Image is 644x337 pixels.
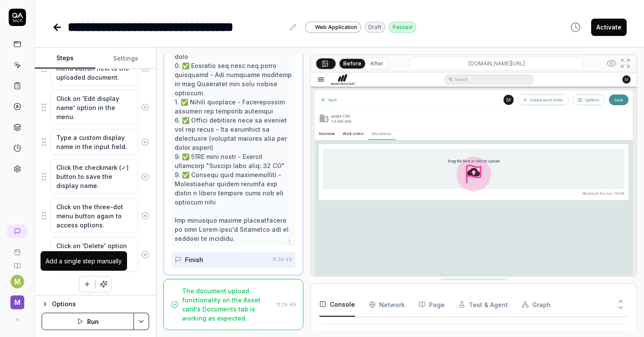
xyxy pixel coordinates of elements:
a: Book a call with us [3,242,31,256]
button: Test & Agent [459,292,508,317]
span: M [10,295,24,309]
a: Documentation [3,256,31,269]
button: View version history [565,19,586,36]
button: Show all interative elements [605,56,618,70]
div: Suggestions [42,90,149,125]
div: The document upload functionality on the Asset card's Documents tab is working as expected. [182,286,273,323]
button: Remove step [138,207,152,224]
button: Console [319,292,355,317]
a: New conversation [7,224,28,238]
button: Finish11:29:49 [171,252,296,268]
button: After [367,59,387,68]
div: Suggestions [42,159,149,194]
div: Suggestions [42,129,149,155]
div: Suggestions [42,237,149,272]
img: Screenshot [311,72,637,276]
button: Network [369,292,405,317]
span: Web Application [315,23,357,31]
div: Passed [389,22,416,33]
button: Page [419,292,445,317]
time: 11:29:49 [276,301,296,308]
button: Run [42,313,134,330]
div: Finish [185,255,203,264]
a: Web Application [305,21,361,33]
button: Activate [591,19,627,36]
button: Before [340,58,365,68]
div: Draft [364,22,385,33]
button: Graph [522,292,551,317]
button: Remove step [138,168,152,185]
button: Settings [95,48,156,69]
button: Remove step [138,246,152,263]
div: Suggestions [42,198,149,233]
button: Remove step [138,133,152,151]
time: 11:29:49 [273,256,292,262]
div: Options [52,299,149,309]
button: Remove step [138,99,152,116]
button: M [10,275,24,288]
button: Open in full screen [618,56,632,70]
button: Steps [35,48,95,69]
button: Options [42,299,149,309]
button: M [3,288,31,311]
